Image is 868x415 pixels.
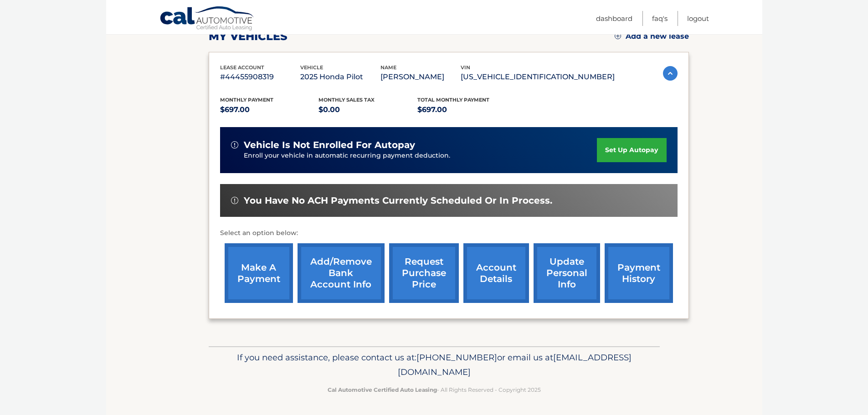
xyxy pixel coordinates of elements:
p: Enroll your vehicle in automatic recurring payment deduction. [244,151,597,161]
a: set up autopay [597,138,666,162]
a: Add a new lease [615,32,689,41]
h2: my vehicles [209,30,288,43]
span: [EMAIL_ADDRESS][DOMAIN_NAME] [398,352,632,377]
a: Cal Automotive [159,6,255,32]
p: [PERSON_NAME] [380,71,461,83]
p: If you need assistance, please contact us at: or email us at [215,350,654,379]
a: update personal info [534,243,600,303]
a: account details [463,243,529,303]
p: $697.00 [220,103,319,116]
span: Total Monthly Payment [417,97,489,103]
span: vehicle [300,64,323,71]
a: request purchase price [389,243,459,303]
p: - All Rights Reserved - Copyright 2025 [215,385,654,395]
span: lease account [220,64,264,71]
a: Dashboard [596,11,632,26]
p: $697.00 [417,103,516,116]
p: #44455908319 [220,71,300,83]
a: make a payment [225,243,293,303]
p: $0.00 [318,103,417,116]
span: Monthly Payment [220,97,273,103]
a: FAQ's [652,11,668,26]
a: Add/Remove bank account info [298,243,385,303]
span: name [380,64,396,71]
span: vehicle is not enrolled for autopay [244,139,415,151]
a: payment history [605,243,673,303]
img: accordion-active.svg [663,66,678,81]
a: Logout [687,11,709,26]
img: alert-white.svg [231,197,238,204]
span: Monthly sales Tax [318,97,375,103]
p: 2025 Honda Pilot [300,71,380,83]
span: vin [461,64,470,71]
span: You have no ACH payments currently scheduled or in process. [244,195,552,206]
p: [US_VEHICLE_IDENTIFICATION_NUMBER] [461,71,615,83]
strong: Cal Automotive Certified Auto Leasing [328,386,437,393]
img: alert-white.svg [231,141,238,149]
p: Select an option below: [220,228,678,239]
span: [PHONE_NUMBER] [416,352,497,363]
img: add.svg [615,33,621,39]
